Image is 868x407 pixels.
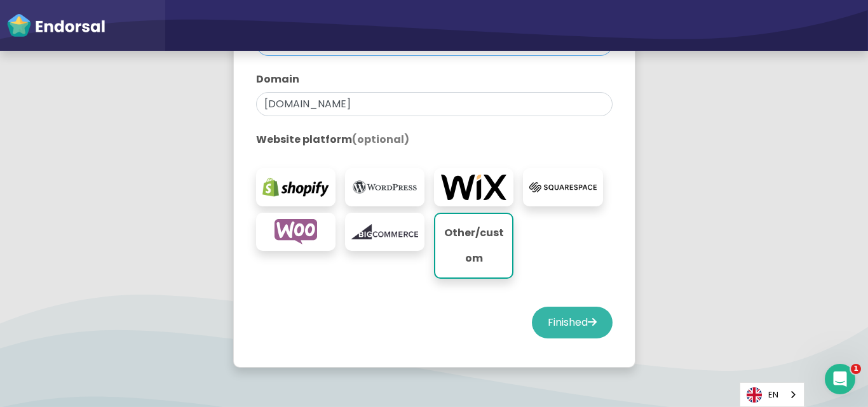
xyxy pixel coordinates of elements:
[851,364,861,374] span: 1
[351,219,418,244] img: bigcommerce.com-logo.png
[256,72,613,87] label: Domain
[440,175,507,200] img: wix.com-logo.png
[825,364,855,394] iframe: Intercom live chat
[529,175,596,200] img: squarespace.com-logo.png
[352,132,409,147] span: (optional)
[740,382,804,407] div: Language
[740,382,804,407] aside: Language selected: English
[262,219,329,244] img: woocommerce.com-logo.png
[442,220,506,271] p: Other/custom
[740,383,804,406] a: EN
[351,175,418,200] img: wordpress.org-logo.png
[6,13,105,38] img: endorsal-logo-white@2x.png
[262,175,329,200] img: shopify.com-logo.png
[256,92,613,116] input: eg. websitename.com
[256,132,613,147] label: Website platform
[532,307,613,338] button: Finished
